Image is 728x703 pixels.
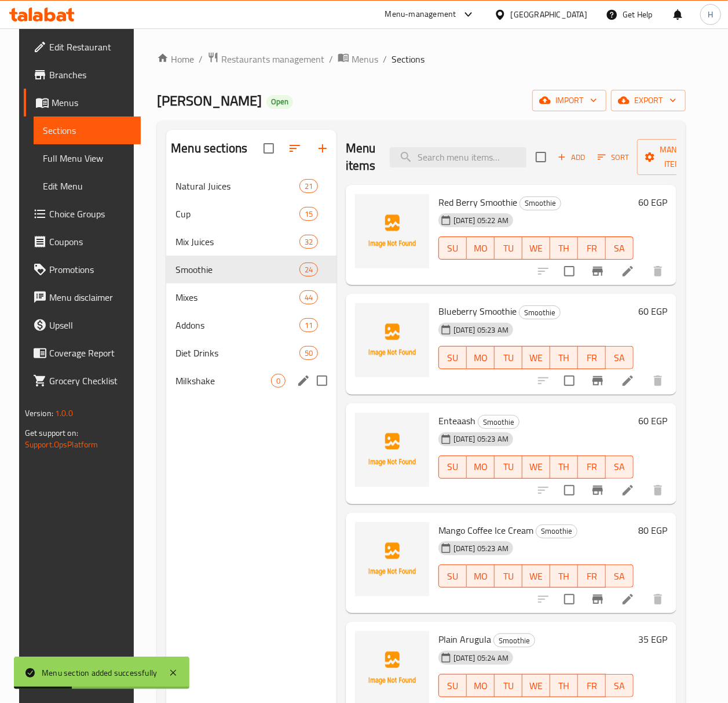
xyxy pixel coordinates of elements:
[175,374,271,388] div: Milkshake
[24,367,141,395] a: Grocery Checklist
[522,674,550,697] button: WE
[166,167,336,399] nav: Menu sections
[606,564,634,588] button: SA
[438,194,517,211] span: Red Berry Smoothie
[299,263,318,276] div: items
[24,256,141,283] a: Promotions
[52,96,131,110] span: Menus
[610,568,629,585] span: SA
[578,346,606,369] button: FR
[175,179,299,193] span: Natural Juices
[644,367,672,395] button: delete
[522,564,550,588] button: WE
[532,90,606,111] button: import
[49,235,131,249] span: Coupons
[49,207,131,221] span: Choice Groups
[25,406,53,421] span: Version:
[444,349,462,366] span: SU
[24,89,141,116] a: Menus
[24,283,141,311] a: Menu disclaimer
[438,456,467,479] button: SU
[300,181,317,192] span: 21
[175,318,299,332] span: Addons
[175,235,299,249] span: Mix Juices
[300,292,317,303] span: 44
[578,456,606,479] button: FR
[392,52,425,66] span: Sections
[527,349,546,366] span: WE
[583,568,601,585] span: FR
[606,236,634,260] button: SA
[281,134,309,162] span: Sort sections
[610,458,629,475] span: SA
[34,116,141,144] a: Sections
[166,283,336,311] div: Mixes44
[55,406,73,421] span: 1.0.0
[499,349,518,366] span: TU
[355,194,429,268] img: Red Berry Smoothie
[644,585,672,613] button: delete
[583,349,601,366] span: FR
[646,143,705,172] span: Manage items
[175,263,299,276] span: Smoothie
[536,524,577,538] div: Smoothie
[355,522,429,596] img: Mango Coffee Ice Cream
[606,456,634,479] button: SA
[595,148,632,166] button: Sort
[175,346,299,360] span: Diet Drinks
[557,369,581,393] span: Select to update
[467,564,495,588] button: MO
[638,522,667,538] h6: 80 EGP
[383,52,387,66] li: /
[467,236,495,260] button: MO
[527,458,546,475] span: WE
[471,677,490,694] span: MO
[638,194,667,210] h6: 60 EGP
[24,311,141,339] a: Upsell
[620,93,676,108] span: export
[499,458,518,475] span: TU
[390,147,526,167] input: search
[557,587,581,611] span: Select to update
[175,207,299,221] span: Cup
[578,564,606,588] button: FR
[166,311,336,339] div: Addons11
[24,200,141,228] a: Choice Groups
[266,97,293,107] span: Open
[166,172,336,200] div: Natural Juices21
[329,52,333,66] li: /
[478,416,519,429] span: Smoothie
[449,653,513,664] span: [DATE] 05:24 AM
[34,172,141,200] a: Edit Menu
[49,68,131,82] span: Branches
[550,346,578,369] button: TH
[611,90,686,111] button: export
[355,303,429,377] img: Blueberry Smoothie
[478,415,520,429] div: Smoothie
[34,144,141,172] a: Full Menu View
[610,677,629,694] span: SA
[467,346,495,369] button: MO
[438,303,517,320] span: Blueberry Smoothie
[300,348,317,359] span: 50
[578,674,606,697] button: FR
[598,151,630,164] span: Sort
[522,346,550,369] button: WE
[438,346,467,369] button: SU
[438,236,467,260] button: SU
[495,346,522,369] button: TU
[24,33,141,61] a: Edit Restaurant
[49,40,131,54] span: Edit Restaurant
[271,374,286,388] div: items
[550,564,578,588] button: TH
[300,209,317,220] span: 15
[299,318,318,332] div: items
[467,456,495,479] button: MO
[300,236,317,247] span: 32
[166,228,336,256] div: Mix Juices32
[438,522,533,539] span: Mango Coffee Ice Cream
[536,524,577,538] span: Smoothie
